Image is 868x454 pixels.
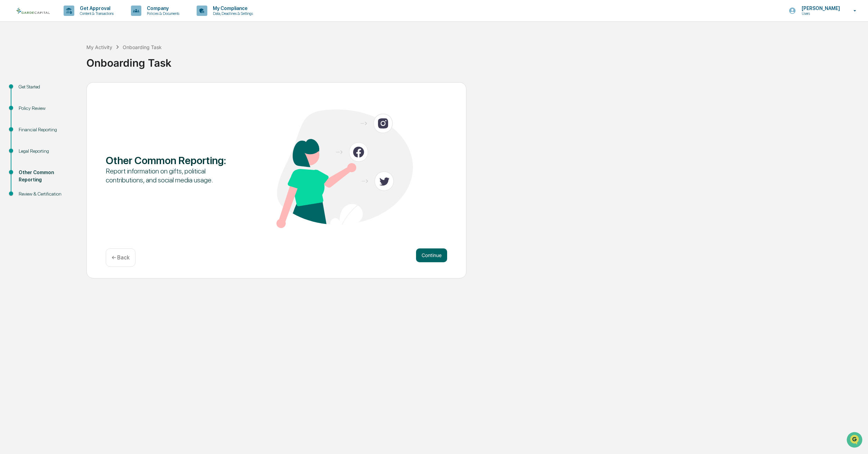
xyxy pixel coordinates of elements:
[106,154,242,167] div: Other Common Reporting :
[796,6,843,11] p: [PERSON_NAME]
[4,97,46,110] a: 🔎Data Lookup
[106,167,242,185] div: Report information on gifts, political contributions, and social media usage.
[86,44,112,50] div: My Activity
[846,431,865,450] iframe: Open customer support
[86,51,865,69] div: Onboarding Task
[23,53,113,59] div: Start new chat
[19,126,75,133] div: Financial Reporting
[141,11,183,16] p: Policies & Documents
[276,110,413,228] img: Other Common Reporting
[117,55,126,63] button: Start new chat
[7,101,12,106] div: 🔎
[19,83,75,91] div: Get Started
[50,87,56,93] div: 🗄️
[112,254,130,261] p: ← Back
[19,105,75,112] div: Policy Review
[4,84,47,96] a: 🖐️Preclearance
[141,6,183,11] p: Company
[416,248,447,262] button: Continue
[69,117,84,122] span: Pylon
[14,100,44,107] span: Data Lookup
[17,8,50,14] img: logo
[74,11,117,16] p: Content & Transactions
[207,11,256,16] p: Data, Deadlines & Settings
[49,116,84,122] a: Powered byPylon
[19,148,75,155] div: Legal Reporting
[7,53,19,65] img: 1746055101610-c473b297-6a78-478c-a979-82029cc54cd1
[19,169,75,183] div: Other Common Reporting
[796,11,843,16] p: Users
[57,87,86,94] span: Attestations
[14,87,45,94] span: Preclearance
[19,190,75,198] div: Review & Certification
[207,6,256,11] p: My Compliance
[47,84,88,96] a: 🗄️Attestations
[123,44,162,50] div: Onboarding Task
[23,59,87,65] div: We're available if you need us!
[7,87,12,93] div: 🖐️
[74,6,117,11] p: Get Approval
[7,14,126,25] p: How can we help?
